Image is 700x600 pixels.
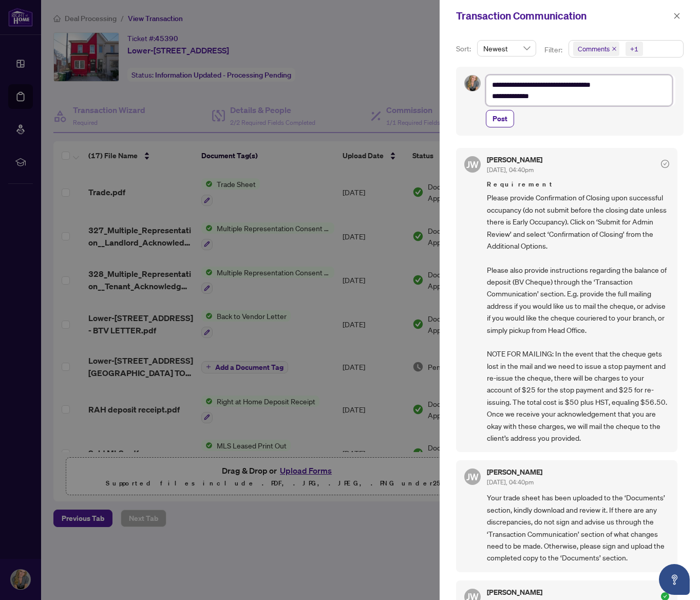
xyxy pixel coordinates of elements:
span: check-circle [661,160,669,168]
span: close [612,46,617,51]
span: [DATE], 04:40pm [487,166,534,174]
p: Sort: [456,43,473,54]
div: Transaction Communication [456,8,670,24]
span: [DATE], 04:40pm [487,478,534,486]
p: Filter: [544,44,564,55]
span: Your trade sheet has been uploaded to the ‘Documents’ section, kindly download and review it. If ... [487,492,669,564]
button: Open asap [659,564,690,595]
span: Requirement [487,179,669,190]
img: Profile Icon [465,76,480,91]
button: Post [486,110,514,127]
span: Post [493,110,507,127]
div: +1 [630,44,638,54]
span: Please provide Confirmation of Closing upon successful occupancy (do not submit before the closin... [487,192,669,444]
span: JW [466,157,479,172]
h5: [PERSON_NAME] [487,468,542,476]
span: JW [466,470,479,484]
span: Comments [578,44,610,54]
h5: [PERSON_NAME] [487,589,542,596]
span: close [673,12,680,20]
span: Newest [483,41,530,56]
span: Comments [573,42,619,56]
h5: [PERSON_NAME] [487,156,542,163]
